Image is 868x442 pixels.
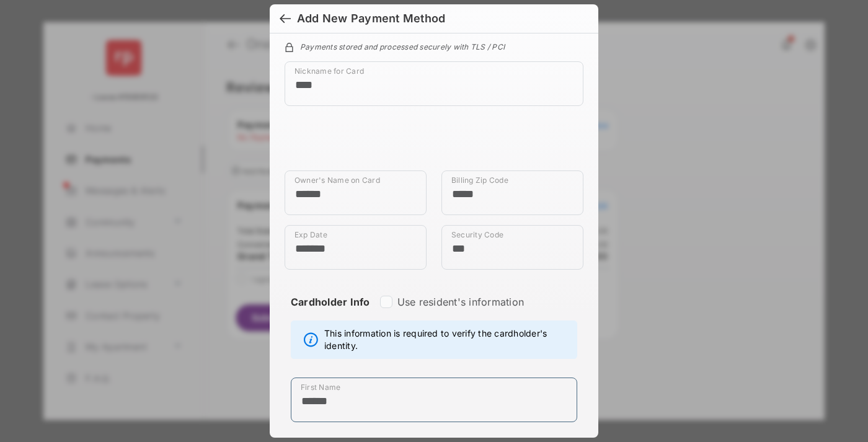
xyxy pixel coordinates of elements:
div: Add New Payment Method [297,12,445,25]
span: This information is required to verify the cardholder's identity. [324,327,570,352]
div: Payments stored and processed securely with TLS / PCI [285,40,583,51]
label: Use resident's information [397,296,524,308]
strong: Cardholder Info [291,296,370,330]
iframe: Credit card field [285,116,583,170]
